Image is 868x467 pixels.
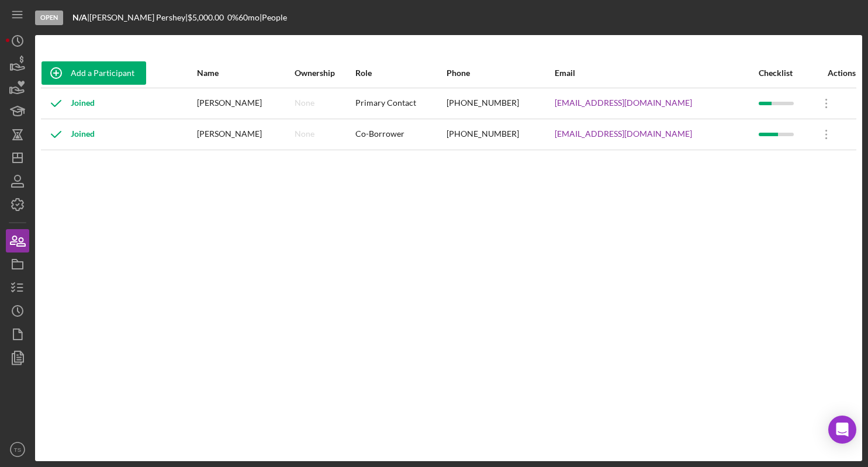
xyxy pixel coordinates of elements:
text: TS [14,447,21,453]
button: Add a Participant [42,61,146,85]
div: Joined [42,89,95,118]
button: TS [6,438,29,461]
div: 60 mo [238,13,260,22]
div: None [295,129,314,139]
div: None [295,98,314,108]
b: N/A [72,12,87,22]
div: | People [260,13,287,22]
div: Checklist [759,68,811,78]
div: Role [355,68,445,78]
div: [PERSON_NAME] [197,120,293,149]
div: Actions [812,68,856,78]
div: 0 % [227,13,238,22]
a: [EMAIL_ADDRESS][DOMAIN_NAME] [555,98,692,108]
div: Primary Contact [355,89,445,118]
div: [PERSON_NAME] [197,89,293,118]
div: Name [197,68,293,78]
div: Joined [42,120,95,149]
div: | [72,13,89,22]
a: [EMAIL_ADDRESS][DOMAIN_NAME] [555,129,692,139]
div: Open [35,11,63,25]
div: Add a Participant [71,61,134,85]
div: [PHONE_NUMBER] [447,89,554,118]
div: [PHONE_NUMBER] [447,120,554,149]
div: Co-Borrower [355,120,445,149]
div: Ownership [295,68,354,78]
div: Open Intercom Messenger [828,416,856,444]
div: [PERSON_NAME] Pershey | [89,13,188,22]
div: $5,000.00 [188,13,227,22]
div: Phone [447,68,554,78]
div: Email [555,68,758,78]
